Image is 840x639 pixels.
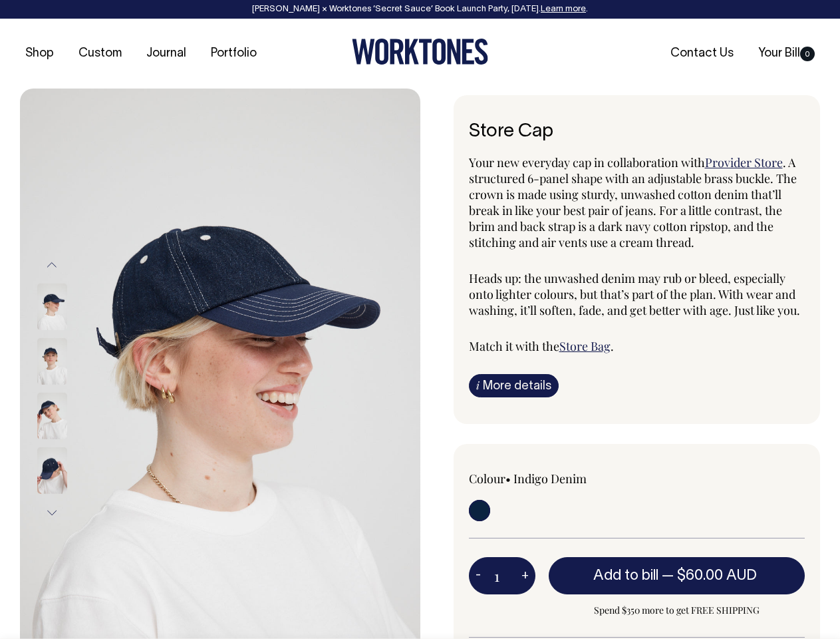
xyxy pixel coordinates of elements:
h6: Store Cap [469,122,805,142]
img: Store Cap [37,284,67,330]
a: Portfolio [206,43,262,65]
a: Shop [20,43,59,65]
span: 0 [800,47,815,61]
button: - [469,562,488,589]
img: Store Cap [37,338,67,385]
a: Journal [141,43,192,65]
span: Spend $350 more to get FREE SHIPPING [549,602,805,618]
a: iMore details [469,374,559,397]
button: + [515,562,535,589]
span: Your new everyday cap in collaboration with [469,154,705,170]
div: [PERSON_NAME] × Worktones ‘Secret Sauce’ Book Launch Party, [DATE]. . [13,5,827,14]
span: • [505,471,511,487]
span: Match it with the . [469,338,614,354]
span: Heads up: the unwashed denim may rub or bleed, especially onto lighter colours, but that’s part o... [469,270,800,318]
a: Store Bag [559,338,611,354]
a: Your Bill0 [753,43,820,65]
a: Custom [73,43,127,65]
span: . A structured 6-panel shape with an adjustable brass buckle. The crown is made using sturdy, unw... [469,154,797,250]
div: Colour [469,471,603,487]
button: Next [42,498,62,528]
button: Add to bill —$60.00 AUD [549,557,805,594]
button: Previous [42,250,62,280]
span: $60.00 AUD [677,569,757,582]
span: Add to bill [593,569,658,582]
img: Store Cap [37,393,67,439]
span: i [476,378,480,392]
span: — [662,569,760,582]
label: Indigo Denim [513,471,587,487]
img: Store Cap [37,447,67,494]
a: Learn more [541,5,586,13]
a: Provider Store [705,154,783,170]
a: Contact Us [665,43,739,65]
